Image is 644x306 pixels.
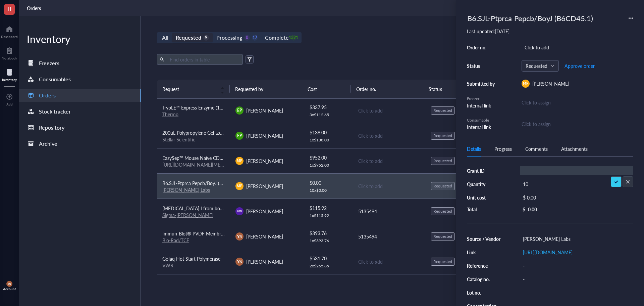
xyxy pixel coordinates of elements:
[167,54,240,64] input: Find orders in table
[467,263,501,269] div: Reference
[6,102,13,106] div: Add
[352,148,425,173] td: Click to add
[19,137,141,150] a: Archive
[467,249,501,255] div: Link
[39,75,71,84] div: Consumables
[162,230,292,237] span: Immun-Blot® PVDF Membrane, Roll, 26 cm x 3.3 m, 1620177
[310,112,347,118] div: 3 x $ 112.65
[310,154,347,161] div: $ 952.00
[532,80,569,87] span: [PERSON_NAME]
[520,261,633,270] div: -
[351,80,424,98] th: Order no.
[162,85,216,93] span: Request
[358,107,420,114] div: Click to add
[310,103,347,111] div: $ 337.95
[162,111,178,118] a: Thermo
[19,32,141,46] div: Inventory
[39,107,71,116] div: Stock tracker
[162,205,372,212] span: [MEDICAL_DATA] I from bovine pancreas,Type IV, lyophilized powder, ≥2,000 Kunitz units/mg protein
[310,238,347,244] div: 1 x $ 393.76
[310,204,347,212] div: $ 115.92
[7,4,11,13] span: H
[157,80,230,98] th: Request
[310,163,347,168] div: 1 x $ 952.00
[352,173,425,199] td: Click to add
[310,179,347,186] div: $ 0.00
[433,183,452,189] div: Requested
[246,107,283,114] span: [PERSON_NAME]
[39,58,59,68] div: Freezers
[467,181,501,187] div: Quantity
[561,145,588,152] div: Attachments
[176,33,201,42] div: Requested
[157,32,302,43] div: segmented control
[310,137,347,143] div: 1 x $ 138.00
[237,133,242,139] span: EP
[520,288,633,297] div: -
[523,249,573,256] a: [URL][DOMAIN_NAME]
[230,80,303,98] th: Requested by
[237,259,242,264] span: YN
[522,120,633,128] div: Click to assign
[467,194,501,201] div: Unit cost
[19,121,141,134] a: Repository
[162,161,249,168] a: [URL][DOMAIN_NAME][MEDICAL_DATA]
[237,107,242,114] span: EP
[162,255,220,262] span: GoTaq Hot Start Polymerase
[162,212,213,218] a: Sigma-[PERSON_NAME]
[310,129,347,136] div: $ 138.00
[3,287,16,291] div: Account
[8,282,11,286] span: YN
[310,263,347,269] div: 2 x $ 265.85
[358,182,420,190] div: Click to add
[162,180,242,186] span: B6.SJL-Ptprca Pepcb/BoyJ (B6CD45.1)
[358,233,420,240] div: 5135494
[467,206,501,212] div: Total
[467,123,497,131] div: Internal link
[1,24,18,39] a: Dashboard
[467,28,633,34] div: Last updated: [DATE]
[162,129,431,136] span: 200uL Polypropylene Gel Loading Tips For Universal Pipettes, RNase and DNase Free, Sterile, Round...
[2,78,17,82] div: Inventory
[464,11,596,26] div: B6.SJL-Ptprca Pepcb/BoyJ (B6CD45.1)
[433,108,452,113] div: Requested
[528,206,537,212] div: 0.00
[525,145,548,152] div: Comments
[433,209,452,214] div: Requested
[237,209,242,213] span: MW
[246,258,283,265] span: [PERSON_NAME]
[467,168,501,174] div: Grant ID
[564,60,595,71] button: Approve order
[433,259,452,264] div: Requested
[39,139,57,148] div: Archive
[1,35,18,39] div: Dashboard
[162,262,225,268] div: VWR
[433,158,452,164] div: Requested
[423,80,472,98] th: Status
[265,33,288,42] div: Complete
[352,123,425,148] td: Click to add
[27,5,42,11] a: Orders
[252,35,258,41] div: 17
[310,188,347,193] div: 10 x $ 0.00
[39,123,64,132] div: Repository
[162,136,195,143] a: Stellar Scientific
[520,274,633,284] div: -
[2,67,17,82] a: Inventory
[358,258,420,265] div: Click to add
[2,45,17,60] a: Notebook
[467,102,497,109] div: Internal link
[216,33,242,42] div: Processing
[358,208,420,215] div: 5135494
[310,255,347,262] div: $ 531.70
[467,145,481,152] div: Details
[310,213,347,218] div: 1 x $ 115.92
[433,234,452,239] div: Requested
[522,99,633,106] div: Click to assign
[467,81,497,87] div: Submitted by
[352,249,425,274] td: Click to add
[520,179,633,189] div: 10
[2,56,17,60] div: Notebook
[523,206,525,212] div: $
[494,145,512,152] div: Progress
